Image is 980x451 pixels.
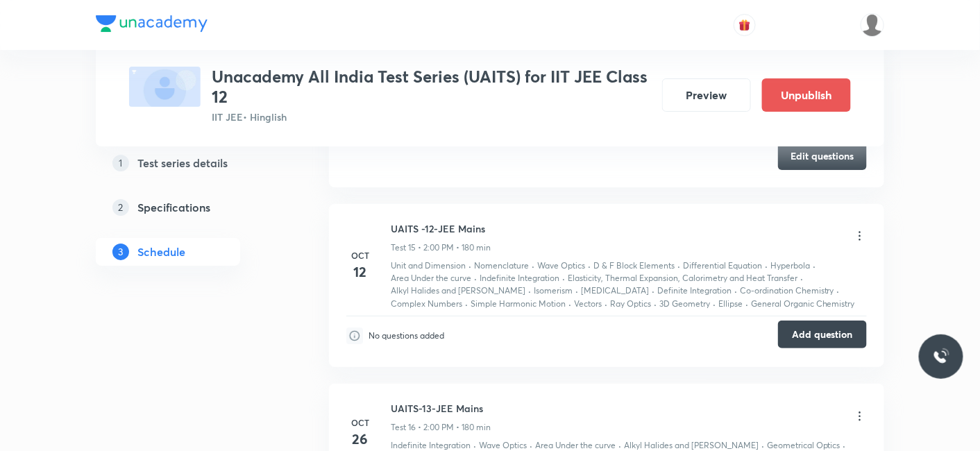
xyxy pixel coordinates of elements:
[391,221,491,236] h6: UAITS -12-JEE Mains
[568,272,797,284] p: Elasticity, Thermal Expansion, Calorimetry and Heat Transfer
[391,272,471,284] p: Area Under the curve
[212,67,651,107] h3: Unacademy All India Test Series (UAITS) for IIT JEE Class 12
[346,327,363,344] img: infoIcon
[683,259,762,272] p: Differential Equation
[813,259,816,272] div: ·
[562,272,565,284] div: ·
[112,155,129,171] p: 1
[734,14,756,36] button: avatar
[610,298,651,310] p: Ray Optics
[474,272,477,284] div: ·
[96,194,285,221] a: 2Specifications
[532,259,534,272] div: ·
[713,298,716,310] div: ·
[391,401,491,416] h6: UAITS-13-JEE Mains
[137,155,228,171] h5: Test series details
[137,199,210,216] h5: Specifications
[346,416,374,429] h6: Oct
[96,149,285,177] a: 1Test series details
[96,15,208,35] a: Company Logo
[534,284,573,297] p: Isomerism
[480,272,559,284] p: Indefinite Integration
[718,298,743,310] p: Ellipse
[528,284,531,297] div: ·
[662,78,751,112] button: Preview
[740,284,834,297] p: Co-ordination Chemistry
[568,298,571,310] div: ·
[465,298,468,310] div: ·
[677,259,680,272] div: ·
[574,298,602,310] p: Vectors
[391,298,462,310] p: Complex Numbers
[112,199,129,216] p: 2
[391,241,491,254] p: Test 15 • 2:00 PM • 180 min
[657,284,732,297] p: Definite Integration
[751,298,855,310] p: General Organic Chemistry
[734,284,737,297] div: ·
[588,259,591,272] div: ·
[474,259,529,272] p: Nomenclature
[778,142,867,170] button: Edit questions
[745,298,748,310] div: ·
[369,330,444,342] p: No questions added
[346,262,374,282] h4: 12
[391,259,466,272] p: Unit and Dimension
[837,284,840,297] div: ·
[800,272,803,284] div: ·
[96,15,208,32] img: Company Logo
[575,284,578,297] div: ·
[765,259,768,272] div: ·
[738,19,751,31] img: avatar
[391,284,525,297] p: Alkyl Halides and [PERSON_NAME]
[593,259,675,272] p: D & F Block Elements
[778,321,867,348] button: Add question
[346,429,374,450] h4: 26
[137,244,185,260] h5: Schedule
[770,259,810,272] p: Hyperbola
[537,259,585,272] p: Wave Optics
[346,249,374,262] h6: Oct
[652,284,654,297] div: ·
[581,284,649,297] p: [MEDICAL_DATA]
[212,110,651,124] p: IIT JEE • Hinglish
[762,78,851,112] button: Unpublish
[861,13,884,37] img: Hemantha Baskaran
[933,348,949,365] img: ttu
[471,298,566,310] p: Simple Harmonic Motion
[391,421,491,434] p: Test 16 • 2:00 PM • 180 min
[112,244,129,260] p: 3
[605,298,607,310] div: ·
[659,298,710,310] p: 3D Geometry
[654,298,657,310] div: ·
[468,259,471,272] div: ·
[129,67,201,107] img: fallback-thumbnail.png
